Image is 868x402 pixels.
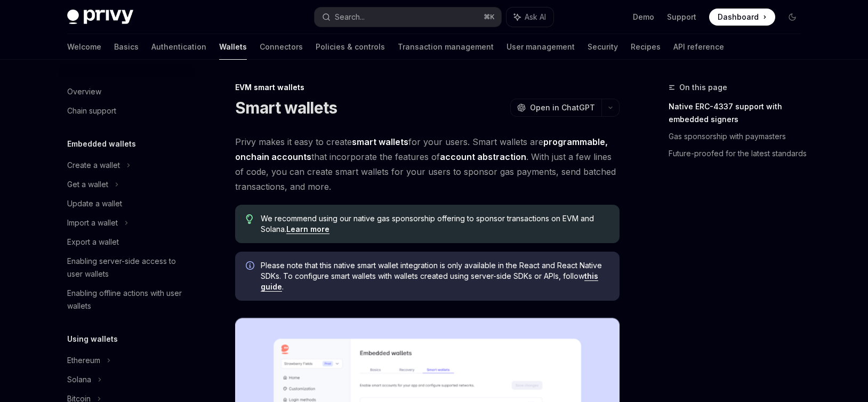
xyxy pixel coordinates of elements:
span: Please note that this native smart wallet integration is only available in the React and React Na... [261,260,609,292]
div: Solana [67,373,91,386]
h5: Embedded wallets [67,138,136,150]
a: Wallets [219,34,247,60]
span: Dashboard [718,12,759,22]
a: Recipes [631,34,661,60]
div: Enabling offline actions with user wallets [67,287,189,312]
a: Demo [633,12,654,22]
strong: smart wallets [352,136,408,147]
a: Basics [114,34,139,60]
a: Transaction management [398,34,494,60]
span: On this page [679,81,727,94]
button: Toggle dark mode [784,9,801,26]
div: Ethereum [67,354,100,367]
a: Overview [59,82,195,101]
a: Native ERC-4337 support with embedded signers [669,98,809,128]
a: Welcome [67,34,101,60]
a: Policies & controls [316,34,385,60]
button: Search...⌘K [315,7,501,27]
div: Update a wallet [67,197,122,210]
div: Chain support [67,104,116,117]
div: Get a wallet [67,178,108,191]
a: account abstraction [440,151,526,163]
svg: Info [246,261,256,272]
div: Overview [67,85,101,98]
span: We recommend using our native gas sponsorship offering to sponsor transactions on EVM and Solana. [261,213,609,235]
div: Export a wallet [67,236,119,248]
span: Ask AI [525,12,546,22]
a: Enabling server-side access to user wallets [59,252,195,284]
a: API reference [673,34,724,60]
a: Future-proofed for the latest standards [669,145,809,162]
a: Dashboard [709,9,775,26]
span: Open in ChatGPT [530,102,595,113]
button: Open in ChatGPT [510,99,601,117]
div: Create a wallet [67,159,120,172]
img: dark logo [67,10,133,25]
a: Chain support [59,101,195,120]
a: Update a wallet [59,194,195,213]
span: Privy makes it easy to create for your users. Smart wallets are that incorporate the features of ... [235,134,620,194]
a: User management [507,34,575,60]
a: Authentication [151,34,206,60]
div: Enabling server-side access to user wallets [67,255,189,280]
div: Search... [335,11,365,23]
h1: Smart wallets [235,98,337,117]
div: Import a wallet [67,216,118,229]
a: Connectors [260,34,303,60]
a: Learn more [286,224,329,234]
a: Security [588,34,618,60]
a: Export a wallet [59,232,195,252]
span: ⌘ K [484,13,495,21]
a: Support [667,12,696,22]
h5: Using wallets [67,333,118,345]
svg: Tip [246,214,253,224]
button: Ask AI [507,7,553,27]
a: Gas sponsorship with paymasters [669,128,809,145]
a: Enabling offline actions with user wallets [59,284,195,316]
div: EVM smart wallets [235,82,620,93]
